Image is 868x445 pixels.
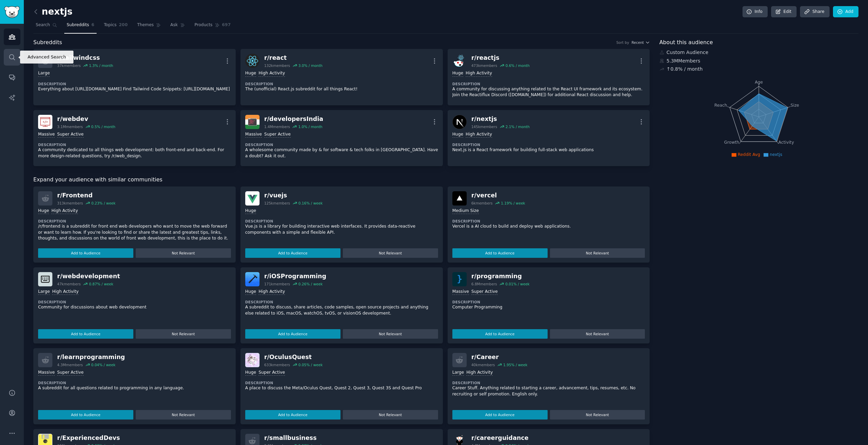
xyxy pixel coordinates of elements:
[452,208,479,214] div: Medium Size
[298,282,322,286] div: 0.26 % / week
[38,289,50,295] div: Large
[245,115,260,129] img: developersIndia
[4,6,20,18] img: GummySearch logo
[503,362,527,367] div: 1.95 % / week
[833,6,858,18] a: Add
[298,124,322,129] div: 1.0 % / month
[452,248,548,258] button: Add to Audience
[38,208,49,214] div: Huge
[471,353,528,361] div: r/ Career
[471,362,495,367] div: 40k members
[452,304,645,310] p: Computer Programming
[57,124,83,129] div: 3.1M members
[452,329,548,339] button: Add to Audience
[755,80,763,85] tspan: Age
[264,434,322,442] div: r/ smallbusiness
[466,370,493,376] div: High Activity
[264,54,322,62] div: r/ react
[505,282,530,286] div: 0.01 % / week
[264,353,323,361] div: r/ OculusQuest
[57,362,83,367] div: 4.3M members
[38,248,133,258] button: Add to Audience
[245,70,256,77] div: Huge
[770,152,782,157] span: nextjs
[245,353,260,367] img: OculusQuest
[38,224,231,242] p: /r/frontend is a subreddit for front end web developers who want to move the web forward or want ...
[448,110,650,166] a: nextjsr/nextjs145kmembers2.1% / monthHugeHigh ActivityDescriptionNext.js is a React framework for...
[550,248,645,258] button: Not Relevant
[240,49,443,105] a: reactr/react132kmembers3.0% / monthHugeHigh ActivityDescriptionThe (unofficial) React.js subreddi...
[136,329,231,339] button: Not Relevant
[452,142,645,147] dt: Description
[452,410,548,420] button: Add to Audience
[192,20,233,34] a: Products697
[245,329,340,339] button: Add to Audience
[57,353,125,361] div: r/ learnprogramming
[714,103,727,107] tspan: Reach
[38,147,231,159] p: A community dedicated to all things web development: both front-end and back-end. For more design...
[38,304,231,310] p: Community for discussions about web development
[91,201,115,206] div: 0.23 % / week
[245,304,438,316] p: A subreddit to discuss, share articles, code samples, open source projects and anything else rela...
[471,63,497,68] div: 473k members
[38,142,231,147] dt: Description
[38,131,55,138] div: Massive
[660,49,859,56] div: Custom Audience
[38,115,52,129] img: webdev
[471,124,497,129] div: 145k members
[38,385,231,391] p: A subreddit for all questions related to programming in any language.
[33,176,162,184] span: Expand your audience with similar communities
[258,370,285,376] div: Super Active
[466,131,492,138] div: High Activity
[245,131,262,138] div: Massive
[264,362,290,367] div: 633k members
[245,289,256,295] div: Huge
[452,86,645,98] p: A community for discussing anything related to the React UI framework and its ecosystem. Join the...
[452,219,645,224] dt: Description
[245,248,340,258] button: Add to Audience
[245,272,260,286] img: iOSProgramming
[245,82,438,86] dt: Description
[38,410,133,420] button: Add to Audience
[51,208,78,214] div: High Activity
[264,115,323,123] div: r/ developersIndia
[245,380,438,385] dt: Description
[632,40,644,45] span: Recent
[245,86,438,92] p: The (unofficial) React.js subreddit for all things React!
[57,201,83,206] div: 313k members
[38,370,55,376] div: Massive
[471,54,530,62] div: r/ reactjs
[452,54,467,68] img: reactjs
[195,22,213,28] span: Products
[264,272,326,281] div: r/ iOSProgramming
[452,82,645,86] dt: Description
[738,152,760,157] span: Reddit Avg
[57,63,81,68] div: 37k members
[168,20,187,34] a: Ask
[222,22,231,28] span: 697
[245,54,260,68] img: react
[800,6,829,18] a: Share
[38,272,52,286] img: webdevelopment
[466,70,492,77] div: High Activity
[790,103,799,107] tspan: Size
[57,131,84,138] div: Super Active
[343,329,438,339] button: Not Relevant
[57,54,113,62] div: r/ tailwindcss
[264,124,290,129] div: 1.4M members
[452,385,645,397] p: Career Stuff. Anything related to starting a career, advancement, tips, resumes, etc. No recruiti...
[38,329,133,339] button: Add to Audience
[343,410,438,420] button: Not Relevant
[471,115,530,123] div: r/ nextjs
[264,282,290,286] div: 171k members
[264,201,290,206] div: 125k members
[245,410,340,420] button: Add to Audience
[38,300,231,304] dt: Description
[64,20,97,34] a: Subreddits6
[448,49,650,105] a: reactjsr/reactjs473kmembers0.6% / monthHugeHigh ActivityDescriptionA community for discussing any...
[471,201,493,206] div: 6k members
[471,282,497,286] div: 6.8M members
[136,410,231,420] button: Not Relevant
[170,22,178,28] span: Ask
[57,115,115,123] div: r/ webdev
